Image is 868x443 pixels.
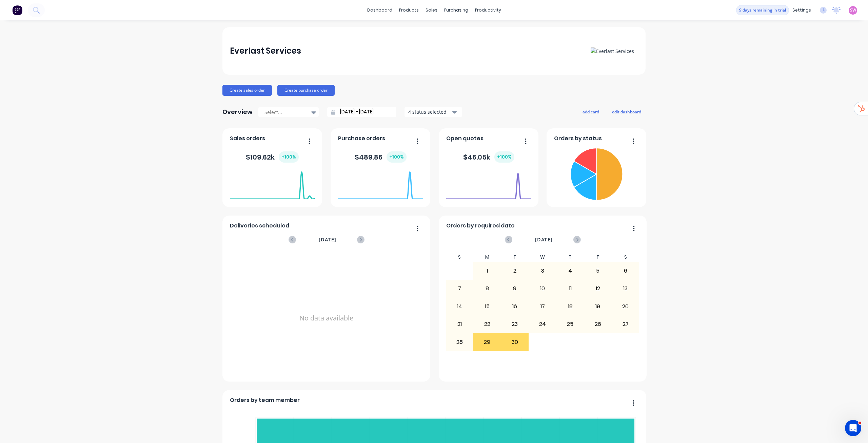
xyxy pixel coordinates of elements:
[422,5,441,15] div: sales
[494,151,514,163] div: + 100 %
[557,280,584,297] div: 11
[446,280,473,297] div: 7
[222,105,253,119] div: Overview
[230,252,423,384] div: No data available
[584,262,611,279] div: 5
[845,420,861,436] iframe: Intercom live chat
[408,108,451,115] div: 4 status selected
[222,85,272,96] button: Create sales order
[396,5,422,15] div: products
[557,316,584,333] div: 25
[529,280,556,297] div: 10
[501,252,529,262] div: T
[501,333,529,350] div: 30
[612,262,639,279] div: 6
[736,5,789,15] button: 9 days remaining in trial
[474,298,501,315] div: 15
[501,262,529,279] div: 2
[474,280,501,297] div: 8
[355,151,407,163] div: $ 489.86
[246,151,299,163] div: $ 109.62k
[319,236,336,243] span: [DATE]
[584,252,612,262] div: F
[472,5,505,15] div: productivity
[12,5,22,15] img: Factory
[279,151,299,163] div: + 100 %
[556,252,584,262] div: T
[557,262,584,279] div: 4
[612,316,639,333] div: 27
[789,5,814,15] div: settings
[446,333,473,350] div: 28
[501,280,529,297] div: 9
[119,3,131,15] div: Close
[277,85,335,96] button: Create purchase order
[535,236,553,243] span: [DATE]
[591,48,634,55] img: Everlast Services
[441,5,472,15] div: purchasing
[501,298,529,315] div: 16
[529,298,556,315] div: 17
[850,7,856,13] span: SW
[612,298,639,315] div: 20
[387,151,407,163] div: + 100 %
[230,396,300,404] span: Orders by team member
[4,3,17,16] button: go back
[529,262,556,279] div: 3
[584,298,611,315] div: 19
[474,333,501,350] div: 29
[529,316,556,333] div: 24
[557,298,584,315] div: 18
[584,316,611,333] div: 26
[446,252,474,262] div: S
[612,280,639,297] div: 13
[230,134,265,143] span: Sales orders
[405,107,462,117] button: 4 status selected
[584,280,611,297] div: 12
[554,134,602,143] span: Orders by status
[446,134,484,143] span: Open quotes
[578,107,604,116] button: add card
[608,107,646,116] button: edit dashboard
[474,262,501,279] div: 1
[501,316,529,333] div: 23
[529,252,556,262] div: W
[446,316,473,333] div: 21
[473,252,501,262] div: M
[230,44,301,58] div: Everlast Services
[364,5,396,15] a: dashboard
[474,316,501,333] div: 22
[338,134,385,143] span: Purchase orders
[612,252,639,262] div: S
[463,151,514,163] div: $ 46.05k
[446,298,473,315] div: 14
